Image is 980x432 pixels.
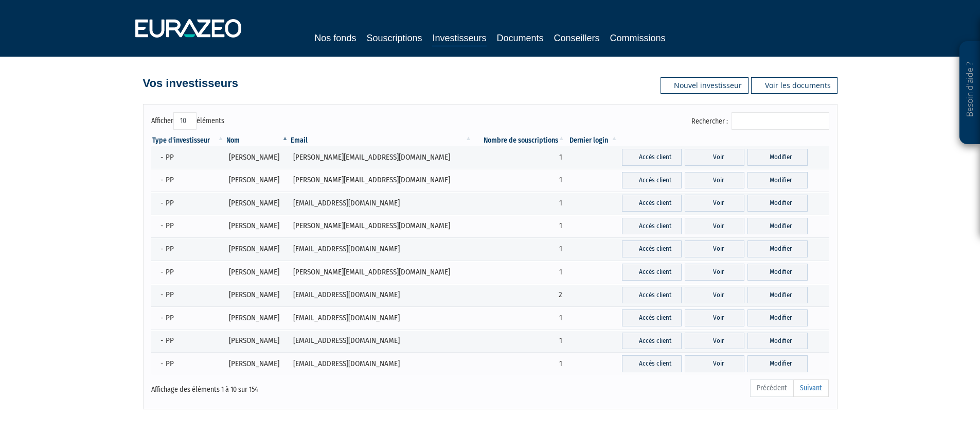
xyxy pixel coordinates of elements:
a: Souscriptions [366,31,422,45]
td: [PERSON_NAME] [225,306,290,330]
select: Afficheréléments [173,112,197,130]
td: 1 [473,352,566,375]
td: [PERSON_NAME] [225,215,290,238]
td: - PP [151,330,225,353]
a: Modifier [747,240,807,257]
th: Type d'investisseur : activer pour trier la colonne par ordre croissant [151,135,225,146]
td: 2 [473,284,566,307]
td: 1 [473,237,566,261]
td: 1 [473,306,566,330]
a: Accès client [622,333,682,350]
a: Accès client [622,218,682,235]
a: Investisseurs [432,31,486,47]
th: &nbsp; [619,135,829,146]
td: [PERSON_NAME][EMAIL_ADDRESS][DOMAIN_NAME] [290,261,473,284]
a: Modifier [747,264,807,281]
td: - PP [151,284,225,307]
a: Voir [685,218,744,235]
img: 1732889491-logotype_eurazeo_blanc_rvb.png [135,19,241,38]
a: Accès client [622,240,682,257]
a: Modifier [747,355,807,372]
td: - PP [151,261,225,284]
label: Rechercher : [691,112,829,130]
td: [PERSON_NAME] [225,169,290,192]
a: Accès client [622,149,682,166]
a: Suivant [793,379,829,397]
td: - PP [151,192,225,215]
td: [EMAIL_ADDRESS][DOMAIN_NAME] [290,237,473,261]
a: Modifier [747,172,807,189]
td: [PERSON_NAME] [225,330,290,353]
a: Voir [685,172,744,189]
td: 1 [473,330,566,353]
td: 1 [473,192,566,215]
p: Besoin d'aide ? [964,47,976,140]
a: Voir [685,333,744,350]
td: [PERSON_NAME] [225,237,290,261]
a: Accès client [622,355,682,372]
a: Commissions [610,31,666,45]
a: Voir [685,309,744,326]
td: [EMAIL_ADDRESS][DOMAIN_NAME] [290,352,473,375]
a: Modifier [747,149,807,166]
td: - PP [151,169,225,192]
a: Modifier [747,287,807,304]
a: Accès client [622,195,682,212]
td: 1 [473,215,566,238]
a: Voir [685,240,744,257]
td: [EMAIL_ADDRESS][DOMAIN_NAME] [290,192,473,215]
a: Voir [685,195,744,212]
th: Email : activer pour trier la colonne par ordre croissant [290,135,473,146]
a: Conseillers [554,31,600,45]
label: Afficher éléments [151,112,224,130]
a: Modifier [747,218,807,235]
a: Accès client [622,309,682,326]
td: [PERSON_NAME] [225,192,290,215]
td: - PP [151,306,225,330]
th: Nom : activer pour trier la colonne par ordre d&eacute;croissant [225,135,290,146]
a: Documents [497,31,544,45]
a: Nos fonds [314,31,356,45]
td: [PERSON_NAME] [225,146,290,169]
a: Accès client [622,264,682,281]
td: [PERSON_NAME] [225,352,290,375]
td: 1 [473,146,566,169]
td: [PERSON_NAME][EMAIL_ADDRESS][DOMAIN_NAME] [290,146,473,169]
td: 1 [473,261,566,284]
td: [PERSON_NAME] [225,261,290,284]
td: - PP [151,237,225,261]
th: Dernier login : activer pour trier la colonne par ordre croissant [566,135,619,146]
h4: Vos investisseurs [143,77,238,90]
a: Accès client [622,172,682,189]
a: Accès client [622,287,682,304]
a: Nouvel investisseur [661,77,749,94]
td: 1 [473,169,566,192]
a: Modifier [747,333,807,350]
a: Voir [685,287,744,304]
input: Rechercher : [732,112,829,130]
a: Modifier [747,309,807,326]
a: Voir [685,264,744,281]
div: Affichage des éléments 1 à 10 sur 154 [151,378,425,395]
td: - PP [151,146,225,169]
td: [PERSON_NAME][EMAIL_ADDRESS][DOMAIN_NAME] [290,215,473,238]
th: Nombre de souscriptions : activer pour trier la colonne par ordre croissant [473,135,566,146]
a: Modifier [747,195,807,212]
td: [EMAIL_ADDRESS][DOMAIN_NAME] [290,330,473,353]
a: Voir [685,355,744,372]
a: Voir [685,149,744,166]
td: [EMAIL_ADDRESS][DOMAIN_NAME] [290,306,473,330]
td: - PP [151,215,225,238]
td: [PERSON_NAME] [225,284,290,307]
td: - PP [151,352,225,375]
a: Voir les documents [751,77,838,94]
td: [EMAIL_ADDRESS][DOMAIN_NAME] [290,284,473,307]
td: [PERSON_NAME][EMAIL_ADDRESS][DOMAIN_NAME] [290,169,473,192]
